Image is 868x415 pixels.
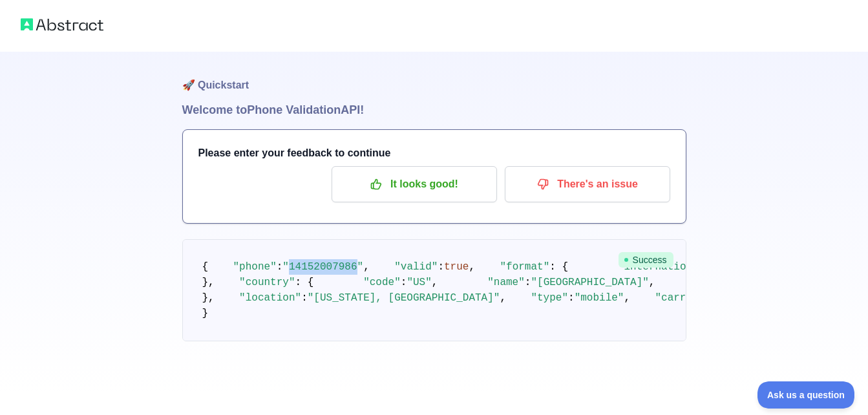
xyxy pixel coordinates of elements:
span: Success [619,252,673,268]
span: , [363,261,370,273]
span: "phone" [233,261,277,273]
span: , [624,292,630,304]
span: "location" [239,292,301,304]
span: : [301,292,308,304]
span: , [500,292,506,304]
span: "carrier" [655,292,710,304]
span: : [277,261,283,273]
span: , [649,277,655,288]
button: There's an issue [505,166,670,202]
span: , [469,261,475,273]
span: : [525,277,531,288]
span: : { [549,261,568,273]
span: "US" [407,277,431,288]
span: "code" [363,277,401,288]
span: "international" [618,261,711,273]
span: "[GEOGRAPHIC_DATA]" [531,277,648,288]
iframe: Toggle Customer Support [757,381,855,409]
span: : [401,277,407,288]
h1: 🚀 Quickstart [182,52,686,101]
span: "[US_STATE], [GEOGRAPHIC_DATA]" [308,292,500,304]
span: : [568,292,575,304]
span: : [438,261,444,273]
h3: Please enter your feedback to continue [198,145,670,161]
span: "name" [487,277,525,288]
span: "14152007986" [282,261,363,273]
span: , [432,277,438,288]
span: "format" [500,261,549,273]
span: { [202,261,209,273]
span: "mobile" [575,292,624,304]
span: : { [295,277,314,288]
span: "valid" [394,261,438,273]
span: "country" [239,277,295,288]
button: It looks good! [332,166,497,202]
p: There's an issue [514,173,661,195]
span: true [444,261,469,273]
p: It looks good! [341,173,487,195]
img: Abstract logo [21,16,103,34]
h1: Welcome to Phone Validation API! [182,101,686,119]
span: "type" [531,292,568,304]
